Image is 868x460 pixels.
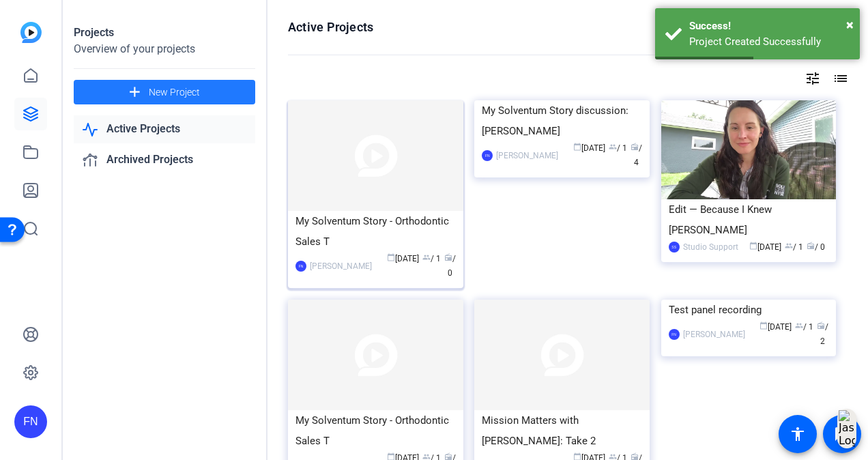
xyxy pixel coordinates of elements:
div: FN [482,150,493,161]
span: / 1 [422,254,441,263]
mat-icon: add [126,84,143,101]
div: Project Created Successfully [689,34,850,50]
h1: Active Projects [288,19,373,35]
div: FN [669,329,680,340]
div: FN [14,405,47,438]
img: blue-gradient.svg [20,22,42,43]
div: Studio Support [683,240,738,254]
div: My Solventum Story - Orthodontic Sales T [295,410,456,451]
div: Projects [74,25,255,41]
mat-icon: list [831,70,848,87]
div: Mission Matters with [PERSON_NAME]: Take 2 [482,410,642,451]
span: calendar_today [749,242,757,250]
span: [DATE] [573,143,605,153]
span: group [785,242,793,250]
a: Active Projects [74,115,255,143]
mat-icon: message [834,426,850,442]
div: My Solventum Story - Orthodontic Sales T [295,211,456,252]
span: radio [807,242,815,250]
span: group [795,321,803,330]
mat-icon: accessibility [790,426,806,442]
div: Test panel recording [669,300,829,320]
div: Success! [689,18,850,34]
mat-icon: tune [805,70,821,87]
div: Overview of your projects [74,41,255,57]
div: [PERSON_NAME] [496,149,558,162]
span: calendar_today [573,143,581,151]
span: [DATE] [759,322,792,332]
div: [PERSON_NAME] [310,259,372,273]
span: [DATE] [749,242,781,252]
div: [PERSON_NAME] [683,328,745,341]
div: My Solventum Story discussion: [PERSON_NAME] [482,100,642,141]
span: radio [444,253,452,261]
div: FN [295,261,306,272]
span: × [846,16,854,33]
span: / 4 [631,143,642,167]
span: calendar_today [387,253,395,261]
span: calendar_today [759,321,768,330]
button: Close [846,14,854,35]
span: group [609,143,617,151]
span: [DATE] [387,254,419,263]
button: New Project [74,80,255,104]
div: SS [669,242,680,253]
span: / 1 [785,242,803,252]
div: Edit — Because I Knew [PERSON_NAME] [669,199,829,240]
span: New Project [149,85,200,100]
span: / 2 [817,322,828,346]
span: radio [817,321,825,330]
span: group [422,253,431,261]
a: Archived Projects [74,146,255,174]
span: / 0 [444,254,456,278]
span: / 0 [807,242,825,252]
span: radio [631,143,639,151]
span: / 1 [795,322,813,332]
span: / 1 [609,143,627,153]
